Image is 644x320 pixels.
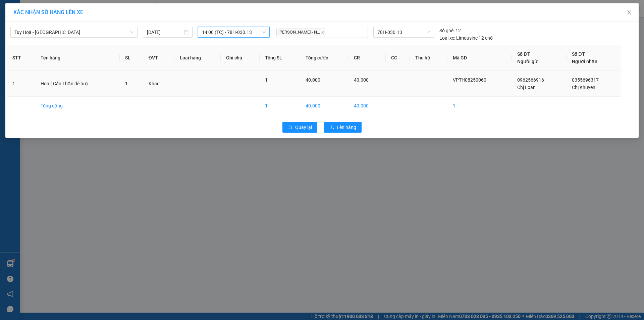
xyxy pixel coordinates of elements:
[354,77,369,83] span: 40.000
[517,51,530,57] span: Số ĐT
[572,85,595,90] span: Chị Khuyen
[14,27,133,37] span: Tuy Hoà - Nha Trang
[174,45,221,71] th: Loại hàng
[572,51,585,57] span: Số ĐT
[35,45,120,71] th: Tên hàng
[282,122,317,133] button: rollbackQuay lại
[348,45,386,71] th: CR
[453,77,486,83] span: VPTH08250060
[329,125,334,130] span: upload
[260,45,300,71] th: Tổng SL
[125,81,128,86] span: 1
[46,29,89,51] li: VP [GEOGRAPHIC_DATA]
[143,45,174,71] th: ĐVT
[439,27,461,34] div: 12
[439,34,455,42] span: Loại xe:
[572,77,599,83] span: 0355696317
[517,59,539,64] span: Người gửi
[447,45,512,71] th: Mã GD
[265,77,268,83] span: 1
[324,122,362,133] button: uploadLên hàng
[120,45,143,71] th: SL
[13,9,83,15] span: XÁC NHẬN SỐ HÀNG LÊN XE
[321,31,324,34] span: close
[447,97,512,115] td: 1
[620,3,639,22] button: Close
[3,29,46,51] li: VP VP [GEOGRAPHIC_DATA]
[627,10,632,15] span: close
[260,97,300,115] td: 1
[221,45,260,71] th: Ghi chú
[439,34,493,42] div: Limousine 12 chỗ
[276,29,325,36] span: [PERSON_NAME] - N...
[3,3,97,16] li: BB Limousine
[306,77,320,83] span: 40.000
[517,85,536,90] span: Chị Loan
[377,27,430,37] span: 78H-030.13
[143,71,174,97] td: Khác
[202,27,266,37] span: 14:00 (TC) - 78H-030.13
[572,59,597,64] span: Người nhận
[439,27,454,34] span: Số ghế:
[337,124,356,131] span: Lên hàng
[300,45,348,71] th: Tổng cước
[348,97,386,115] td: 40.000
[35,97,120,115] td: Tổng cộng
[410,45,447,71] th: Thu hộ
[35,71,120,97] td: Hoa ( Cẩn Thận dễ hư)
[517,77,544,83] span: 0962566916
[147,29,182,36] input: 11/08/2025
[7,45,35,71] th: STT
[300,97,348,115] td: 40.000
[295,124,312,131] span: Quay lại
[386,45,410,71] th: CC
[288,125,292,130] span: rollback
[7,71,35,97] td: 1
